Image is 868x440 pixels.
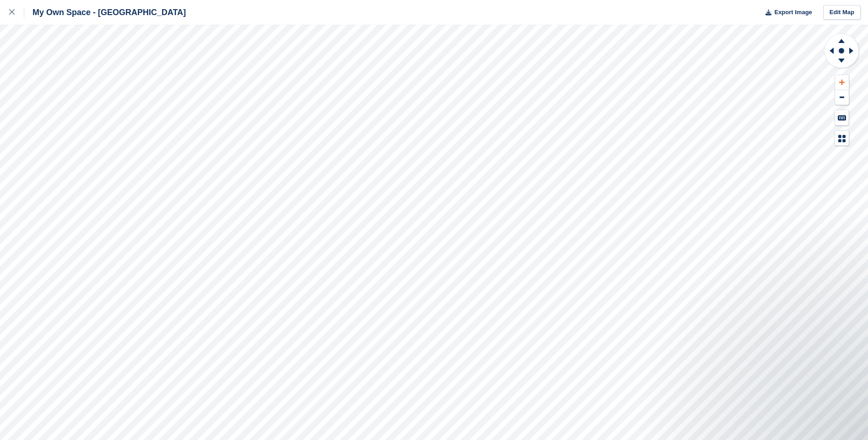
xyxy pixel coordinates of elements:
[24,7,186,18] div: My Own Space - [GEOGRAPHIC_DATA]
[835,75,849,90] button: Zoom In
[835,110,849,125] button: Keyboard Shortcuts
[823,5,861,20] a: Edit Map
[835,90,849,105] button: Zoom Out
[760,5,812,20] button: Export Image
[774,8,812,17] span: Export Image
[835,131,849,146] button: Map Legend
